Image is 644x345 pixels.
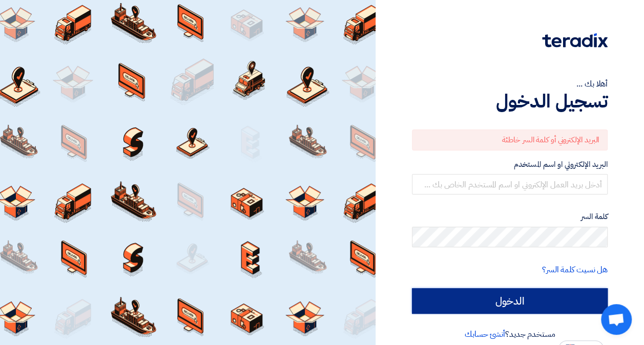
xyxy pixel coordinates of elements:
[542,264,608,276] a: هل نسيت كلمة السر؟
[412,90,608,113] h1: تسجيل الدخول
[412,211,608,223] label: كلمة السر
[601,304,632,335] a: Open chat
[412,159,608,170] label: البريد الإلكتروني او اسم المستخدم
[465,328,505,340] a: أنشئ حسابك
[542,33,608,48] img: Teradix logo
[412,78,608,90] div: أهلا بك ...
[412,328,608,340] div: مستخدم جديد؟
[412,130,608,150] div: البريد الإلكتروني أو كلمة السر خاطئة
[412,288,608,314] input: الدخول
[412,174,608,195] input: أدخل بريد العمل الإلكتروني او اسم المستخدم الخاص بك ...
